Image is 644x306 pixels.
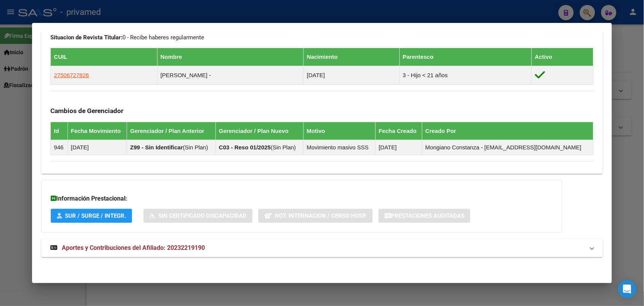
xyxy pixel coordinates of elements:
th: Id [51,122,68,140]
button: Prestaciones Auditadas [378,209,470,223]
td: [DATE] [304,66,399,85]
strong: C03 - Reso 01/2025 [219,144,271,151]
td: [DATE] [68,140,127,155]
th: Fecha Movimiento [68,122,127,140]
mat-expansion-panel-header: Aportes y Contribuciones del Afiliado: 20232219190 [41,239,602,257]
td: ( ) [216,140,303,155]
td: ( ) [127,140,216,155]
span: Prestaciones Auditadas [391,213,464,220]
button: Not. Internacion / Censo Hosp. [258,209,373,223]
span: 0 - Recibe haberes regularmente [50,34,204,41]
span: Aportes y Contribuciones del Afiliado: 20232219190 [62,244,205,251]
span: Sin Certificado Discapacidad [158,213,246,220]
td: Movimiento masivo SSS [304,140,376,155]
th: Fecha Creado [375,122,422,140]
h3: Cambios de Gerenciador [50,107,593,115]
span: Sin Plan [185,144,206,151]
button: Sin Certificado Discapacidad [143,209,253,223]
span: 27506727826 [54,72,89,78]
th: Creado Por [422,122,594,140]
strong: Z99 - Sin Identificar [130,144,183,151]
span: Sin Plan [273,144,294,151]
th: Motivo [304,122,376,140]
span: SUR / SURGE / INTEGR. [65,213,126,220]
th: Gerenciador / Plan Anterior [127,122,216,140]
th: Activo [532,48,593,66]
button: SUR / SURGE / INTEGR. [51,209,132,223]
td: [DATE] [375,140,422,155]
td: Mongiano Constanza - [EMAIL_ADDRESS][DOMAIN_NAME] [422,140,594,155]
th: Parentesco [399,48,532,66]
td: 3 - Hijo < 21 años [399,66,532,85]
span: Not. Internacion / Censo Hosp. [275,213,367,220]
th: Gerenciador / Plan Nuevo [216,122,303,140]
h3: Información Prestacional: [51,194,553,203]
div: Open Intercom Messenger [618,280,636,298]
td: 946 [51,140,68,155]
th: Nombre [157,48,304,66]
td: [PERSON_NAME] - [157,66,304,85]
strong: Situacion de Revista Titular: [50,34,122,41]
th: CUIL [51,48,157,66]
th: Nacimiento [304,48,399,66]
